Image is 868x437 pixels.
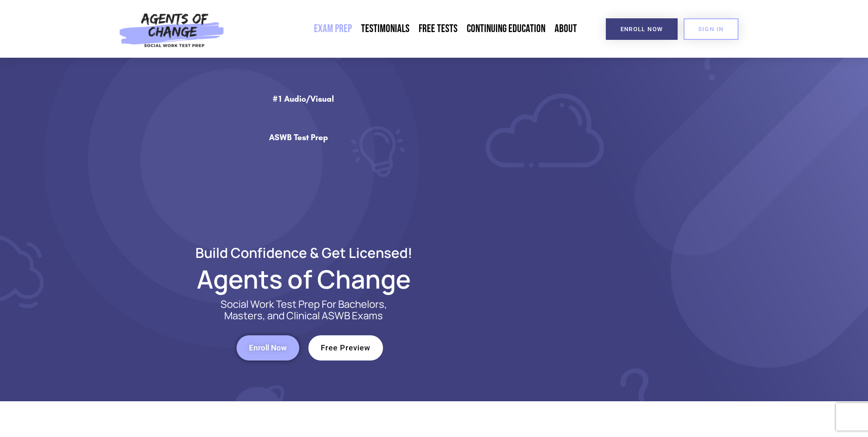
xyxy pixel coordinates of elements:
[698,26,724,32] span: SIGN IN
[210,299,398,322] p: Social Work Test Prep For Bachelors, Masters, and Clinical ASWB Exams
[462,18,550,39] a: Continuing Education
[684,18,739,40] a: SIGN IN
[473,58,656,401] img: Website Image 1 (1)
[229,18,582,39] nav: Menu
[414,18,462,39] a: Free Tests
[321,344,371,352] span: Free Preview
[356,18,414,39] a: Testimonials
[550,18,582,39] a: About
[173,246,434,259] h2: Build Confidence & Get Licensed!
[173,268,434,290] h2: Agents of Change
[606,18,678,40] a: Enroll Now
[237,335,299,361] a: Enroll Now
[620,26,663,32] span: Enroll Now
[308,335,383,361] a: Free Preview
[309,18,356,39] a: Exam Prep
[269,94,338,241] div: #1 Audio/Visual ASWB Test Prep
[249,344,287,352] span: Enroll Now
